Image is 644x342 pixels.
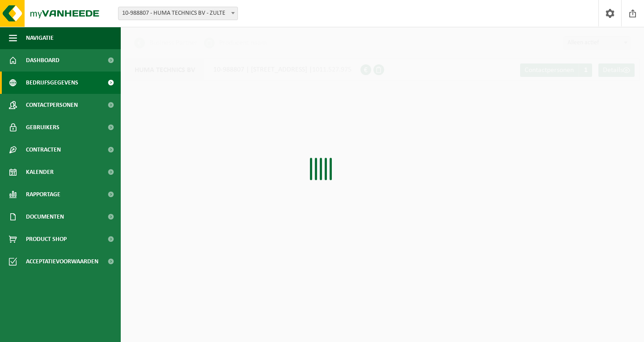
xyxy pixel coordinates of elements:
[204,36,267,50] li: Producent naam
[134,36,198,50] li: Business Partner
[579,63,592,77] span: 1
[26,27,54,49] span: Navigatie
[26,116,59,139] span: Gebruikers
[26,72,78,94] span: Bedrijfsgegevens
[598,63,635,77] a: Details
[26,250,98,273] span: Acceptatievoorwaarden
[603,67,623,74] span: Details
[119,7,237,20] span: 10-988807 - HUMA TECHNICS BV - ZULTE
[118,7,238,20] span: 10-988807 - HUMA TECHNICS BV - ZULTE
[26,94,78,116] span: Contactpersonen
[520,63,592,77] a: Contactpersonen 1
[26,49,59,72] span: Dashboard
[26,206,64,228] span: Documenten
[26,161,54,183] span: Kalender
[125,59,360,81] div: 10-988807 | [STREET_ADDRESS] |
[26,183,60,206] span: Rapportage
[126,59,204,80] span: HUMA TECHNICS BV
[563,36,631,50] span: Alleen actief
[564,37,630,49] span: Alleen actief
[525,67,574,74] span: Contactpersonen
[26,228,67,250] span: Product Shop
[26,139,61,161] span: Contracten
[312,66,352,73] span: 1011.527.975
